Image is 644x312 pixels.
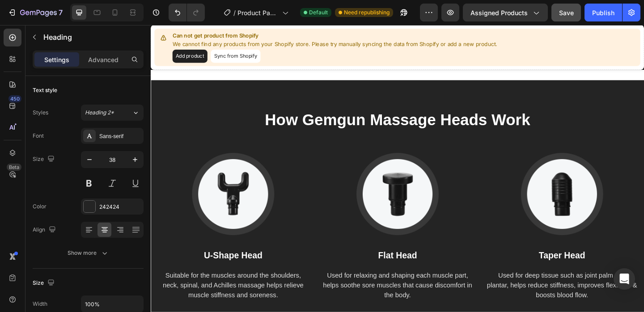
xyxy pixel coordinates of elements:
iframe: Design area [151,25,644,312]
img: Alt Image [224,139,313,228]
button: Publish [585,4,622,21]
p: Advanced [88,55,119,64]
p: Suitable for the muscles around the shoulders, neck, spinal, and Achilles massage helps relieve m... [8,267,171,299]
p: 7 [59,7,63,18]
button: Assigned Products [463,4,548,21]
div: 450 [8,95,21,102]
p: Flat Head [186,244,350,258]
div: Size [33,153,56,165]
div: Undo/Redo [169,4,205,21]
span: Heading 2* [85,109,114,117]
span: Default [309,8,328,17]
span: Assigned Products [470,8,528,17]
p: U-Shape Head [8,244,171,258]
div: 242424 [99,203,141,211]
img: Alt Image [402,139,492,228]
div: Color [33,202,47,211]
button: Heading 2* [81,105,144,121]
p: Used for relaxing and shaping each muscle part, helps soothe sore muscles that cause discomfort i... [186,267,350,299]
div: Beta [7,164,21,171]
button: Save [551,4,581,21]
span: Save [559,9,574,17]
div: Show more [68,249,109,257]
span: Need republishing [344,8,390,17]
p: Settings [44,55,69,64]
div: Width [33,300,47,308]
input: Auto [81,296,143,312]
p: Taper Head [365,244,529,258]
p: Used for deep tissue such as joint palm and plantar, helps reduce stiffness, improves flexibility... [365,267,529,299]
div: Styles [33,109,48,117]
div: Size [33,277,56,289]
div: Sans-serif [99,132,141,140]
p: How Gemgun Massage Heads Work [8,93,529,114]
div: Open Intercom Messenger [614,268,635,290]
img: Alt Image [45,139,134,228]
button: Show more [33,245,144,261]
span: / [233,8,236,17]
div: Publish [592,8,614,17]
button: 7 [4,4,67,21]
div: Align [33,224,58,236]
div: Font [33,132,44,140]
div: Text style [33,86,57,94]
p: Heading [43,32,140,42]
span: Product Page - [DATE] 08:09:34 [237,8,279,17]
